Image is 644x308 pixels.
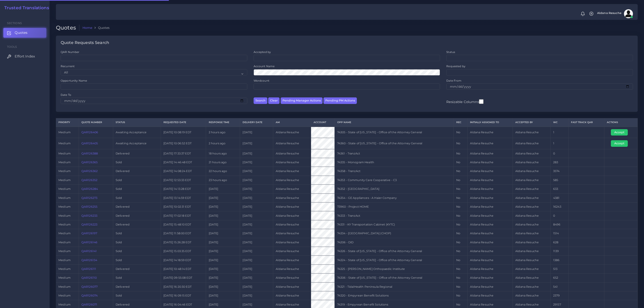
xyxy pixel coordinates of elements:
td: 585 [550,176,568,184]
td: No [454,185,467,193]
td: Aldana Resuche [273,158,311,167]
td: 8496 [550,220,568,229]
td: Aldana Resuche [273,185,311,193]
a: QAR126273 [81,196,97,200]
td: [DATE] 10:06:52 EDT [161,138,206,149]
td: Aldana Resuche [273,138,311,149]
td: Aldana Resuche [273,211,311,220]
span: Sections [7,21,22,25]
td: Aldana Resuche [273,193,311,202]
th: AM [273,118,311,127]
td: Aldana Resuche [513,247,550,256]
td: [DATE] [206,256,240,264]
td: Aldana Resuche [468,291,513,300]
td: 18 hours ago [206,149,240,158]
td: 1514 [550,229,568,238]
h4: Quote Requests Search [61,40,109,45]
td: 541 [550,282,568,291]
a: QAR126077 [81,285,98,288]
th: Priority [56,118,79,127]
td: Aldana Resuche [468,202,513,211]
td: 74353 - Community Care Cooperative - C3 [335,176,454,184]
button: Pending PM Actions [323,97,357,104]
th: Fast Track QAR [568,118,604,127]
td: Aldana Resuche [273,167,311,176]
td: [DATE] [240,202,273,211]
td: Aldana Resuche [513,256,550,264]
td: Aldana Resuche [273,238,311,247]
td: No [454,211,467,220]
td: Aldana Resuche [513,167,550,176]
td: Aldana Resuche [513,127,550,138]
label: Resizable Columns [446,99,483,104]
a: QAR126284 [81,187,98,191]
td: 74326 - State of [US_STATE] - Office of the Attorney General [335,247,454,256]
td: [DATE] [240,193,273,202]
td: Aldana Resuche [468,138,513,149]
td: [DATE] 15:03:35 EDT [161,247,206,256]
td: Aldana Resuche [513,202,550,211]
td: 74320 - Empyrean Benefit Solutions [335,291,454,300]
td: Sold [113,238,161,247]
span: medium [58,178,71,182]
a: QAR126197 [81,232,97,235]
td: Sold [113,176,161,184]
td: No [454,193,467,202]
th: REC [454,118,467,127]
th: Actions [604,118,637,127]
span: Tools [7,45,17,48]
td: [DATE] 15:48:10 EDT [161,220,206,229]
a: QAR126111 [81,267,96,271]
td: Aldana Resuche [468,193,513,202]
td: Aldana Resuche [513,149,550,158]
td: Aldana Resuche [513,264,550,273]
td: 22 hours ago [206,167,240,176]
td: 1 [550,138,568,149]
td: [DATE] [240,264,273,273]
th: Response Time [206,118,240,127]
td: Delivered [113,202,161,211]
label: Date To [61,93,71,97]
td: 74206 - DiD [335,238,454,247]
td: No [454,247,467,256]
td: [DATE] [240,220,273,229]
td: [DATE] [240,229,273,238]
td: 0 [550,211,568,220]
td: 74305 - State of [US_STATE] - Office of the Attorney General [335,127,454,138]
td: Aldana Resuche [273,282,311,291]
th: Delivery Date [240,118,273,127]
td: Aldana Resuche [468,185,513,193]
span: medium [58,258,71,262]
td: Aldana Resuche [468,220,513,229]
td: Aldana Resuche [468,238,513,247]
a: QAR126134 [81,258,97,262]
th: WC [550,118,568,127]
span: medium [58,187,71,191]
a: QAR126255 [81,205,97,208]
td: [DATE] [240,274,273,282]
td: No [454,220,467,229]
td: [DATE] [240,247,273,256]
td: [DATE] [206,211,240,220]
td: No [454,127,467,138]
td: 21 hours ago [206,158,240,167]
td: Aldana Resuche [513,274,550,282]
label: QAR Number [61,50,79,54]
td: Sold [113,185,161,193]
td: No [454,149,467,158]
td: 74333 - TranzAct [335,211,454,220]
td: Aldana Resuche [468,176,513,184]
td: Delivered [113,211,161,220]
a: QAR126146 [81,241,97,244]
td: No [454,274,467,282]
span: medium [58,131,71,134]
td: Aldana Resuche [468,158,513,167]
td: 23 hours ago [206,176,240,184]
td: Aldana Resuche [513,185,550,193]
span: Aldana Resuche [597,12,621,15]
td: Aldana Resuche [513,138,550,149]
td: 283 [550,158,568,167]
td: [DATE] [240,149,273,158]
td: [DATE] 16:20:30 EDT [161,282,206,291]
td: Sold [113,274,161,282]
